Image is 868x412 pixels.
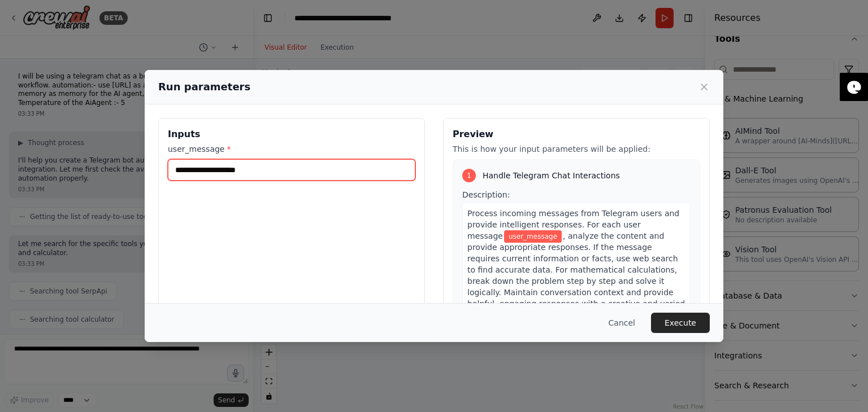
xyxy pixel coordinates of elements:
[453,143,700,155] p: This is how your input parameters will be applied:
[467,209,679,240] span: Process incoming messages from Telegram users and provide intelligent responses. For each user me...
[462,169,476,182] div: 1
[168,128,415,141] h3: Inputs
[462,190,510,199] span: Description:
[483,170,620,181] span: Handle Telegram Chat Interactions
[504,230,562,243] span: Variable: user_message
[168,143,415,155] label: user_message
[651,313,710,333] button: Execute
[600,313,644,333] button: Cancel
[453,128,700,141] h3: Preview
[467,231,685,319] span: , analyze the content and provide appropriate responses. If the message requires current informat...
[158,79,250,95] h2: Run parameters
